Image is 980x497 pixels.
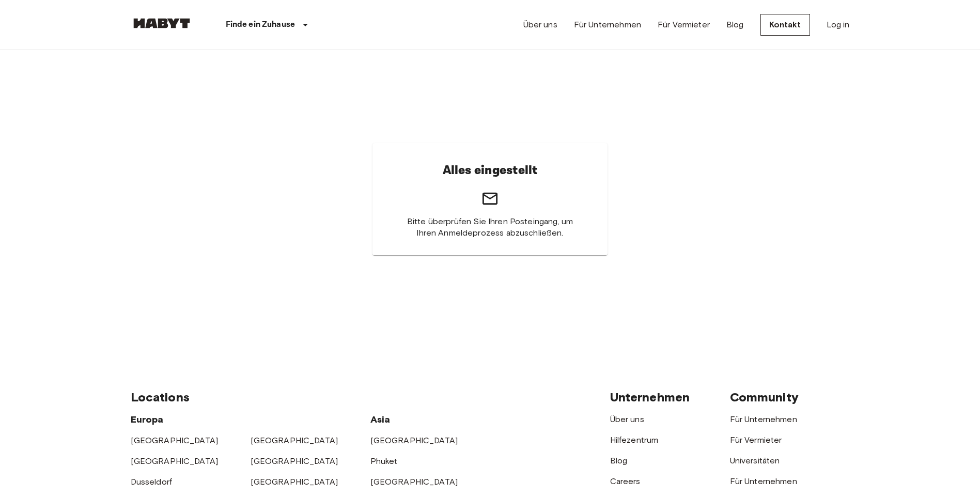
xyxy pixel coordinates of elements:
[251,436,338,445] a: [GEOGRAPHIC_DATA]
[131,456,219,466] a: [GEOGRAPHIC_DATA]
[726,19,744,31] a: Blog
[251,456,338,466] a: [GEOGRAPHIC_DATA]
[131,436,219,445] a: [GEOGRAPHIC_DATA]
[370,477,458,487] a: [GEOGRAPHIC_DATA]
[610,390,690,405] span: Unternehmen
[523,19,557,31] a: Über uns
[730,456,780,465] a: Universitäten
[730,414,797,424] a: Für Unternehmen
[131,414,164,425] span: Europa
[226,19,295,31] p: Finde ein Zuhause
[827,19,850,31] a: Log in
[370,436,458,445] a: [GEOGRAPHIC_DATA]
[610,476,641,486] a: Careers
[658,19,710,31] a: Für Vermieter
[370,456,398,466] a: Phuket
[370,414,391,425] span: Asia
[397,216,583,239] span: Bitte überprüfen Sie Ihren Posteingang, um Ihren Anmeldeprozess abzuschließen.
[730,390,799,405] span: Community
[610,414,644,424] a: Über uns
[760,14,810,36] a: Kontakt
[730,435,782,445] a: Für Vermieter
[730,476,797,486] a: Für Unternehmen
[131,18,193,28] img: Habyt
[610,456,628,465] a: Blog
[574,19,641,31] a: Für Unternehmen
[251,477,338,487] a: [GEOGRAPHIC_DATA]
[443,160,538,181] h6: Alles eingestellt
[610,435,659,445] a: Hilfezentrum
[131,390,190,405] span: Locations
[131,477,173,487] a: Dusseldorf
